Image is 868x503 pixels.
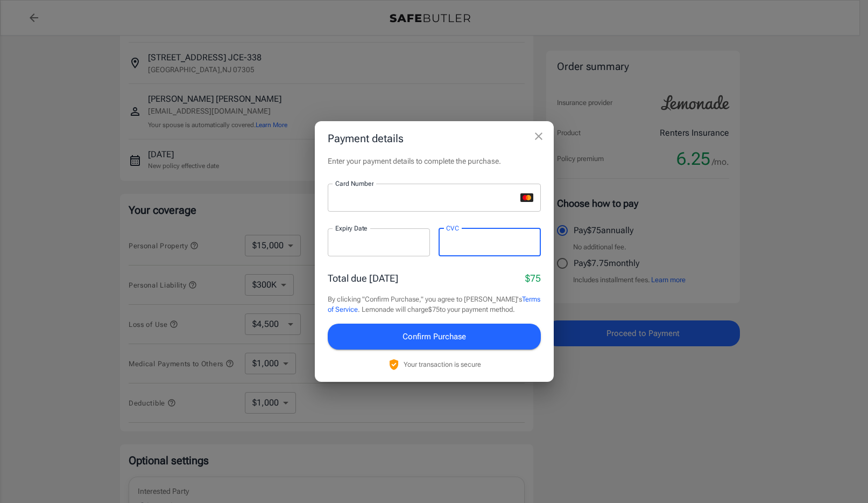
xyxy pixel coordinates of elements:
[403,330,466,344] span: Confirm Purchase
[520,193,533,202] svg: mastercard
[404,359,481,369] p: Your transaction is secure
[446,237,533,247] iframe: Secure CVC input frame
[328,294,541,315] p: By clicking "Confirm Purchase," you agree to [PERSON_NAME]'s . Lemonade will charge $75 to your p...
[335,179,373,188] label: Card Number
[328,271,398,285] p: Total due [DATE]
[328,156,541,166] p: Enter your payment details to complete the purchase.
[315,121,554,156] h2: Payment details
[328,324,541,350] button: Confirm Purchase
[335,237,422,247] iframe: Secure expiration date input frame
[525,271,541,285] p: $75
[446,223,459,233] label: CVC
[335,223,368,233] label: Expiry Date
[335,192,516,202] iframe: Secure card number input frame
[528,125,549,147] button: close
